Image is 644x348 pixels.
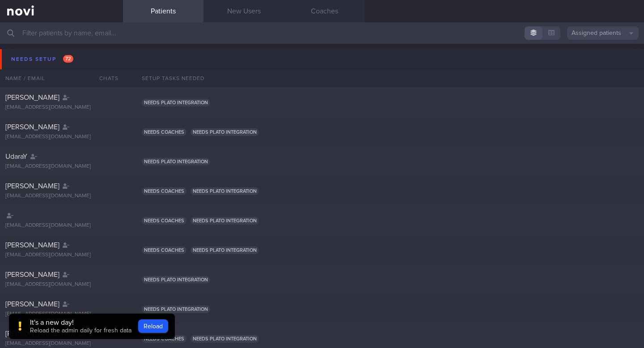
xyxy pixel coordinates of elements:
span: [PERSON_NAME] How [5,330,76,337]
div: [EMAIL_ADDRESS][DOMAIN_NAME] [5,134,118,140]
span: Needs plato integration [142,306,210,313]
span: [PERSON_NAME] [5,242,59,249]
span: [PERSON_NAME] [5,123,59,131]
span: Needs plato integration [191,128,259,136]
button: Reload [138,319,168,333]
div: [EMAIL_ADDRESS][DOMAIN_NAME] [5,163,118,170]
span: 72 [63,55,73,63]
span: Needs plato integration [142,158,210,166]
span: Needs plato integration [191,246,259,254]
span: Needs plato integration [191,187,259,195]
span: [PERSON_NAME] [5,182,59,190]
div: [EMAIL_ADDRESS][DOMAIN_NAME] [5,281,118,288]
div: Needs setup [9,53,76,65]
span: Needs plato integration [142,276,210,284]
span: Needs coaches [142,217,186,225]
div: [EMAIL_ADDRESS][DOMAIN_NAME] [5,340,118,347]
div: [EMAIL_ADDRESS][DOMAIN_NAME] [5,252,118,259]
div: [EMAIL_ADDRESS][DOMAIN_NAME] [5,222,118,229]
span: Needs coaches [142,246,186,254]
span: [PERSON_NAME] [5,271,59,278]
div: [EMAIL_ADDRESS][DOMAIN_NAME] [5,104,118,111]
span: Needs coaches [142,128,186,136]
div: [EMAIL_ADDRESS][DOMAIN_NAME] [5,193,118,199]
span: [PERSON_NAME] [5,94,59,101]
div: Chats [87,69,123,87]
span: Needs coaches [142,187,186,195]
div: It's a new day! [30,318,131,327]
span: Needs plato integration [191,217,259,225]
div: [EMAIL_ADDRESS][DOMAIN_NAME] [5,311,118,318]
span: Needs plato integration [142,99,210,106]
span: Reload the admin daily for fresh data [30,327,131,334]
span: [PERSON_NAME] [5,301,59,308]
div: Setup tasks needed [136,69,644,87]
span: Needs plato integration [191,335,259,343]
button: Assigned patients [567,26,639,40]
span: UdaraY [5,153,27,160]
